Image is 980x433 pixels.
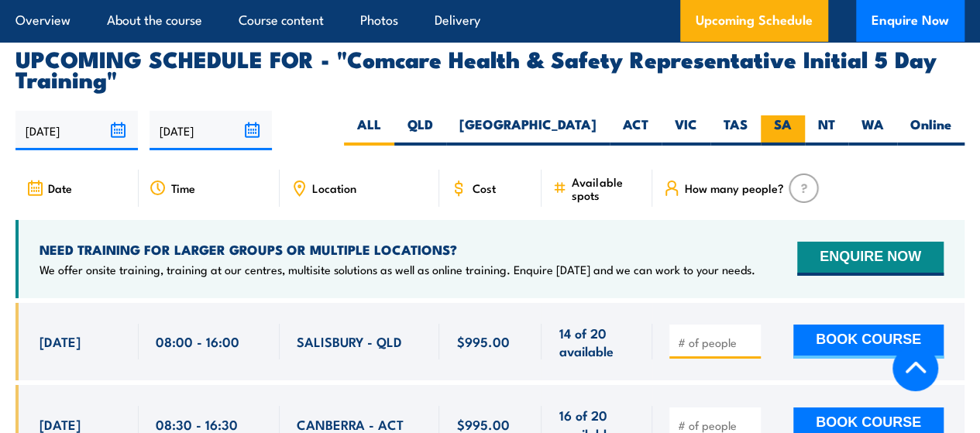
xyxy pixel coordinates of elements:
[610,115,662,146] label: ACT
[848,115,897,146] label: WA
[297,332,402,350] span: SALISBURY - QLD
[156,415,238,433] span: 08:30 - 16:30
[662,115,710,146] label: VIC
[678,418,755,433] input: # of people
[456,415,509,433] span: $995.00
[394,115,446,146] label: QLD
[48,181,72,194] span: Date
[15,111,138,150] input: From date
[297,415,404,433] span: CANBERRA - ACT
[40,241,755,258] h4: NEED TRAINING FOR LARGER GROUPS OR MULTIPLE LOCATIONS?
[793,325,944,359] button: BOOK COURSE
[685,181,784,194] span: How many people?
[559,324,635,360] span: 14 of 20 available
[312,181,356,194] span: Location
[150,111,272,150] input: To date
[897,115,965,146] label: Online
[797,242,944,276] button: ENQUIRE NOW
[40,262,755,277] p: We offer onsite training, training at our centres, multisite solutions as well as online training...
[171,181,195,194] span: Time
[678,335,755,350] input: # of people
[40,415,81,433] span: [DATE]
[15,48,965,88] h2: UPCOMING SCHEDULE FOR - "Comcare Health & Safety Representative Initial 5 Day Training"
[710,115,761,146] label: TAS
[344,115,394,146] label: ALL
[805,115,848,146] label: NT
[156,332,239,350] span: 08:00 - 16:00
[446,115,610,146] label: [GEOGRAPHIC_DATA]
[456,332,509,350] span: $995.00
[472,181,495,194] span: Cost
[761,115,805,146] label: SA
[40,332,81,350] span: [DATE]
[572,175,641,201] span: Available spots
